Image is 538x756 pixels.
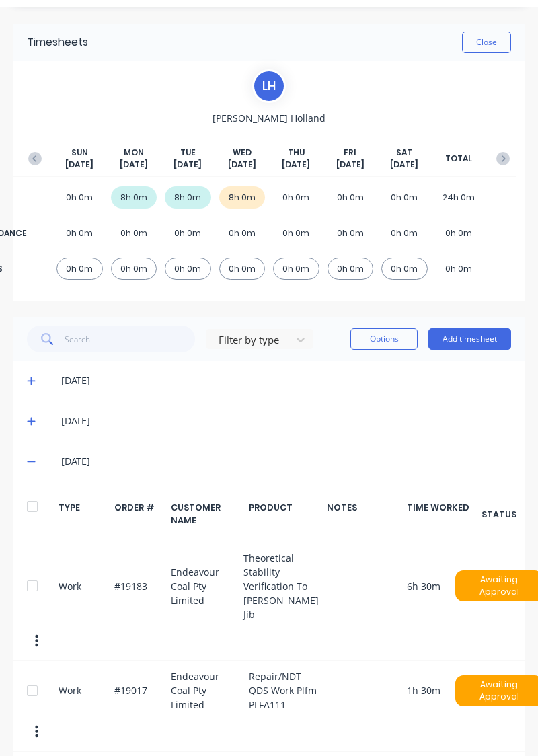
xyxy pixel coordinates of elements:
span: FRI [344,147,356,159]
span: [PERSON_NAME] Holland [213,111,325,125]
div: 0h 0m [436,222,482,244]
div: L H [252,69,286,103]
div: [DATE] [61,373,511,388]
span: [DATE] [65,159,93,171]
div: 0h 0m [111,258,157,280]
span: TOTAL [445,153,472,165]
div: Timesheets [27,34,88,50]
div: 0h 0m [381,186,428,209]
div: 0h 0m [273,222,319,244]
div: 0h 0m [219,222,266,244]
div: 0h 0m [56,186,103,209]
div: 0h 0m [381,258,428,280]
div: 0h 0m [328,258,374,280]
div: 0h 0m [273,186,319,209]
div: TYPE [59,501,107,527]
div: 24h 0m [436,186,482,209]
span: MON [124,147,144,159]
button: Options [350,328,418,350]
div: PRODUCT [249,501,319,527]
div: 0h 0m [328,222,374,244]
div: 0h 0m [219,258,266,280]
div: STATUS [487,501,511,527]
span: THU [288,147,305,159]
div: 0h 0m [436,258,482,280]
div: [DATE] [61,454,511,469]
div: 0h 0m [328,186,374,209]
div: 0h 0m [56,258,103,280]
div: 0h 0m [273,258,319,280]
span: [DATE] [120,159,148,171]
div: 0h 0m [111,222,157,244]
span: TUE [180,147,196,159]
div: 8h 0m [111,186,157,209]
div: 0h 0m [381,222,428,244]
span: [DATE] [336,159,364,171]
div: NOTES [327,501,399,527]
span: [DATE] [282,159,310,171]
div: CUSTOMER NAME [171,501,241,527]
div: 0h 0m [165,258,211,280]
div: 8h 0m [219,186,266,209]
button: Add timesheet [428,328,511,350]
span: SAT [396,147,412,159]
div: 0h 0m [56,222,103,244]
div: 8h 0m [165,186,211,209]
div: [DATE] [61,414,511,428]
input: Search... [65,326,196,352]
span: [DATE] [228,159,256,171]
span: [DATE] [390,159,418,171]
span: SUN [71,147,88,159]
div: ORDER # [114,501,163,527]
span: WED [233,147,252,159]
div: 0h 0m [165,222,211,244]
div: TIME WORKED [407,501,479,527]
button: Close [462,32,511,53]
span: [DATE] [174,159,202,171]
